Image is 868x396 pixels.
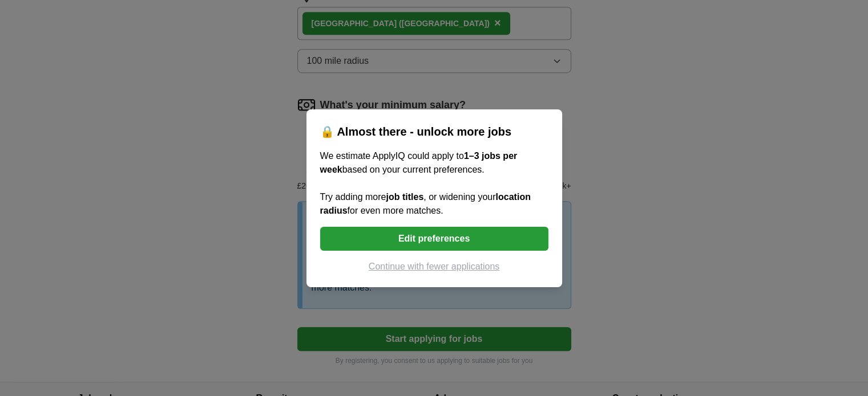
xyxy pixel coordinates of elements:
span: We estimate ApplyIQ could apply to based on your current preferences. Try adding more , or wideni... [320,151,531,215]
span: 🔒 Almost there - unlock more jobs [320,125,511,138]
b: location radius [320,192,531,215]
button: Continue with fewer applications [320,260,548,273]
b: job titles [386,192,423,202]
button: Edit preferences [320,227,548,251]
b: 1–3 jobs per week [320,151,518,174]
